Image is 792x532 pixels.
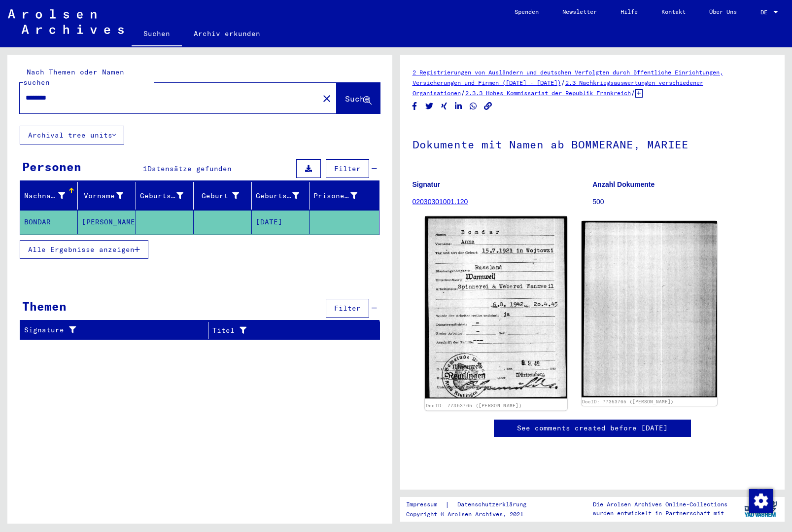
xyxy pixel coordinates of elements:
div: Signature [24,322,210,338]
a: DocID: 77353765 ([PERSON_NAME]) [582,399,674,404]
button: Share on WhatsApp [468,100,479,112]
span: Alle Ergebnisse anzeigen [28,245,135,254]
button: Copy link [483,100,493,112]
button: Share on Twitter [424,100,435,112]
button: Clear [317,88,337,108]
mat-header-cell: Prisoner # [310,182,379,210]
span: Filter [334,304,361,313]
mat-cell: [PERSON_NAME] [78,210,136,234]
a: 02030301001.120 [413,198,468,206]
div: Geburtsname [140,188,196,204]
span: / [461,88,465,97]
div: Themen [22,297,67,315]
p: 500 [592,197,772,207]
p: Copyright © Arolsen Archives, 2021 [406,510,538,519]
mat-header-cell: Geburtsdatum [252,182,310,210]
span: Datensätze gefunden [147,164,232,173]
div: Personen [22,158,81,176]
div: Titel [212,322,370,338]
button: Alle Ergebnisse anzeigen [20,240,148,259]
p: Die Arolsen Archives Online-Collections [593,500,727,509]
a: Impressum [406,499,445,510]
span: DE [760,9,771,16]
img: Arolsen_neg.svg [8,9,124,34]
button: Share on Xing [439,100,449,112]
div: Geburt‏ [198,188,251,204]
a: DocID: 77353765 ([PERSON_NAME]) [425,403,521,409]
button: Share on LinkedIn [453,100,464,112]
img: yv_logo.png [742,497,779,521]
mat-icon: close [321,93,333,105]
div: | [406,499,538,510]
h1: Dokumente mit Namen ab BOMMERANE, MARIEE [413,122,773,165]
mat-header-cell: Nachname [20,182,78,210]
b: Anzahl Dokumente [592,180,654,188]
div: Geburtsdatum [256,188,311,204]
div: Prisoner # [313,188,369,204]
img: Zustimmung ändern [749,489,773,513]
span: / [561,78,565,87]
div: Zustimmung ändern [749,489,772,512]
mat-header-cell: Vorname [78,182,136,210]
a: See comments created before [DATE] [517,423,668,433]
div: Nachname [24,188,77,204]
div: Signature [24,325,201,335]
a: 2.3.3 Hohes Kommissariat der Republik Frankreich [465,89,631,97]
a: Datenschutzerklärung [449,499,538,510]
a: Suchen [132,22,182,47]
span: 1 [143,164,147,173]
div: Vorname [82,188,135,204]
div: Nachname [24,191,65,201]
span: Suche [345,94,370,104]
mat-header-cell: Geburt‏ [194,182,251,210]
button: Filter [326,299,369,318]
button: Suche [337,83,380,113]
b: Signatur [413,180,441,188]
div: Titel [212,325,360,336]
button: Share on Facebook [410,100,420,112]
p: wurden entwickelt in Partnerschaft mit [593,509,727,518]
img: 001.jpg [425,216,567,399]
div: Geburt‏ [198,191,239,201]
button: Filter [326,159,369,178]
a: Archiv erkunden [182,22,272,45]
div: Geburtsdatum [256,191,299,201]
mat-cell: BONDAR [20,210,78,234]
mat-header-cell: Geburtsname [136,182,194,210]
div: Vorname [82,191,123,201]
div: Geburtsname [140,191,183,201]
div: Prisoner # [313,191,357,201]
img: 002.jpg [582,221,717,397]
mat-label: Nach Themen oder Namen suchen [23,68,124,87]
span: / [631,88,635,97]
a: 2 Registrierungen von Ausländern und deutschen Verfolgten durch öffentliche Einrichtungen, Versic... [413,69,723,86]
button: Archival tree units [20,126,124,144]
span: Filter [334,164,361,173]
mat-cell: [DATE] [252,210,310,234]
